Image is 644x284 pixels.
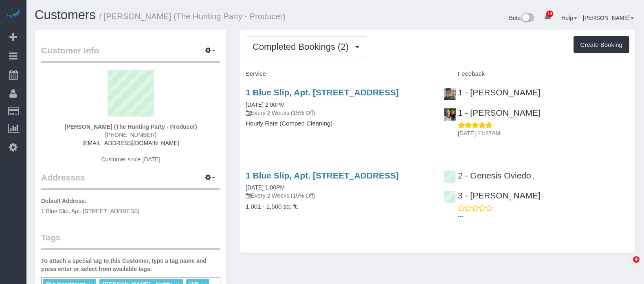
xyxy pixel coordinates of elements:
a: Customers [35,8,96,22]
span: 14 [546,11,553,17]
p: --- [458,212,629,220]
label: Default Address: [41,197,87,205]
a: 14 [540,8,556,26]
legend: Customer Info [41,44,220,63]
span: , [542,90,544,97]
span: [PHONE_NUMBER] [105,132,156,138]
img: 1 - Xiomara Inga [444,108,456,121]
h4: Service [246,70,431,77]
p: Every 2 Weeks (15% Off) [246,192,431,200]
a: Beta [509,15,534,21]
label: To attach a special tag to this Customer, type a tag name and press enter or select from availabl... [41,257,220,273]
a: 3 - [PERSON_NAME] [444,191,541,200]
iframe: Intercom live chat [616,256,636,276]
button: Completed Bookings (2) [246,36,366,57]
span: Completed Bookings (2) [253,42,353,52]
legend: Tags [41,231,220,250]
a: Help [561,15,577,21]
a: 2 - Genesis Oviedo [444,171,531,180]
small: / [PERSON_NAME] (The Hunting Party - Producer) [99,12,286,21]
span: 4 [633,256,640,263]
h4: 1,001 - 1,500 sq. ft. [246,203,431,210]
span: 1 Blue Slip, Apt. [STREET_ADDRESS] [41,208,139,214]
a: [DATE] 1:00PM [246,184,285,191]
img: Automaid Logo [5,8,21,20]
p: [DATE] 11:27AM [458,129,629,137]
a: 1 Blue Slip, Apt. [STREET_ADDRESS] [246,88,399,97]
a: [EMAIL_ADDRESS][DOMAIN_NAME] [82,140,179,146]
p: Every 2 Weeks (15% Off) [246,109,431,117]
button: Create Booking [574,36,629,53]
h4: Hourly Rate (Comped Cleaning) [246,120,431,127]
a: [PERSON_NAME] [583,15,634,21]
span: Customer since [DATE] [101,156,160,163]
strong: [PERSON_NAME] (The Hunting Party - Producer) [64,123,197,130]
h4: Feedback [444,70,629,77]
img: 1 - Marlenyn Robles [444,88,456,100]
a: 1 - [PERSON_NAME] [444,88,541,97]
img: New interface [521,13,534,24]
span: , [533,173,534,180]
a: 1 Blue Slip, Apt. [STREET_ADDRESS] [246,171,399,180]
a: 1 - [PERSON_NAME] [444,108,541,117]
a: [DATE] 2:00PM [246,101,285,108]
